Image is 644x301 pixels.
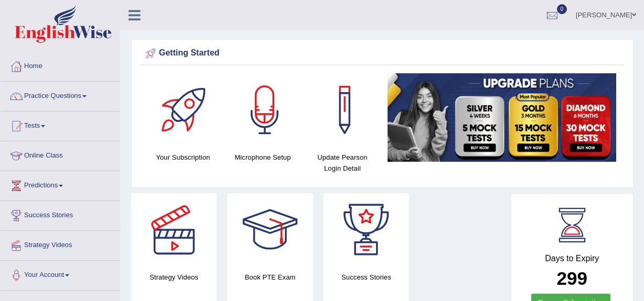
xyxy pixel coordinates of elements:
[131,272,217,283] h4: Strategy Videos
[388,73,616,162] img: small5.jpg
[557,268,587,288] b: 299
[308,152,377,174] h4: Update Pearson Login Detail
[557,4,567,14] span: 0
[228,152,297,163] h4: Microphone Setup
[143,46,621,61] div: Getting Started
[1,82,120,108] a: Practice Questions
[1,261,120,287] a: Your Account
[1,201,120,227] a: Success Stories
[1,112,120,138] a: Tests
[227,272,313,283] h4: Book PTE Exam
[523,254,622,263] h4: Days to Expiry
[1,52,120,78] a: Home
[1,231,120,257] a: Strategy Videos
[1,141,120,168] a: Online Class
[148,152,218,163] h4: Your Subscription
[1,171,120,197] a: Predictions
[324,272,409,283] h4: Success Stories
